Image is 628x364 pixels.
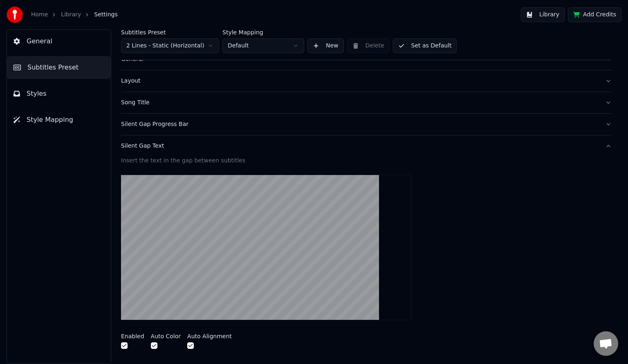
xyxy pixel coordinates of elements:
span: General [27,36,52,46]
span: Subtitles Preset [27,63,78,72]
button: Style Mapping [7,108,111,131]
a: Home [31,11,48,19]
button: Library [521,7,565,22]
button: General [7,30,111,53]
button: Subtitles Preset [7,56,111,79]
span: Settings [94,11,117,19]
button: Set as Default [393,38,457,53]
label: Auto Alignment [187,333,232,339]
button: Add Credits [568,7,621,22]
button: Styles [7,82,111,105]
span: Styles [27,89,47,99]
button: New [307,38,344,53]
a: Library [61,11,81,19]
img: youka [7,7,23,23]
a: Open chat [594,331,618,356]
label: Auto Color [151,333,181,339]
nav: breadcrumb [31,11,118,19]
label: Enabled [121,333,144,339]
div: Silent Gap Progress Bar [121,120,599,128]
span: Style Mapping [27,115,73,125]
button: Song Title [121,92,612,113]
label: Style Mapping [222,29,304,35]
button: Silent Gap Text [121,135,612,157]
div: Insert the text in the gap between subtitles [121,157,612,165]
div: Silent Gap Text [121,142,599,150]
label: Subtitles Preset [121,29,219,35]
button: Layout [121,70,612,92]
div: Layout [121,77,599,85]
button: Silent Gap Progress Bar [121,114,612,135]
div: Song Title [121,99,599,107]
